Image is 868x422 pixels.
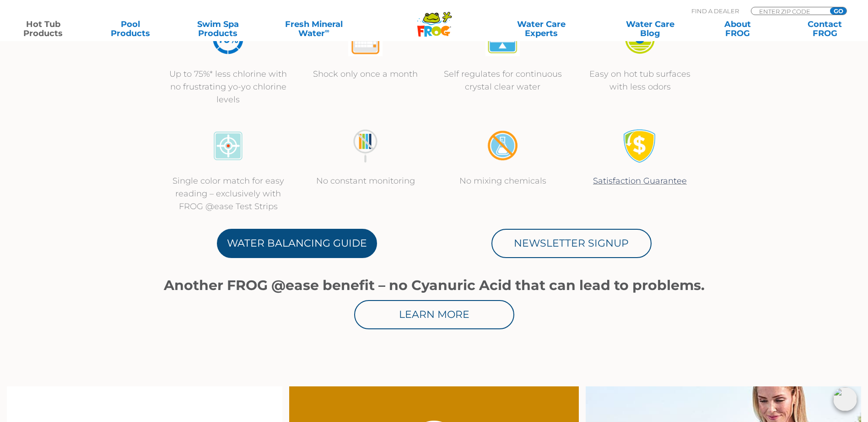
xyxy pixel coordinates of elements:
[830,7,846,15] input: GO
[160,278,709,293] h1: Another FROG @ease benefit – no Cyanuric Acid that can lead to problems.
[486,20,597,38] a: Water CareExperts
[306,174,425,187] p: No constant monitoring
[581,68,700,93] p: Easy on hot tub surfaces with less odors
[485,129,520,163] img: no-mixing1
[443,68,562,93] p: Self regulates for continuous crystal clear water
[623,129,657,163] img: Satisfaction Guarantee Icon
[703,20,771,38] a: AboutFROG
[833,387,857,411] img: openIcon
[169,174,288,213] p: Single color match for easy reading – exclusively with FROG @ease Test Strips
[791,20,859,38] a: ContactFROG
[9,20,77,38] a: Hot TubProducts
[691,7,739,15] p: Find A Dealer
[169,68,288,106] p: Up to 75%* less chlorine with no frustrating yo-yo chlorine levels
[325,27,329,34] sup: ∞
[593,176,687,186] a: Satisfaction Guarantee
[211,129,245,163] img: icon-atease-color-match
[271,20,356,38] a: Fresh MineralWater∞
[97,20,165,38] a: PoolProducts
[354,300,514,329] a: Learn More
[348,129,383,163] img: no-constant-monitoring1
[491,229,652,258] a: Newsletter Signup
[217,229,377,258] a: Water Balancing Guide
[306,68,425,80] p: Shock only once a month
[443,174,562,187] p: No mixing chemicals
[184,20,252,38] a: Swim SpaProducts
[616,20,684,38] a: Water CareBlog
[758,7,820,15] input: Zip Code Form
